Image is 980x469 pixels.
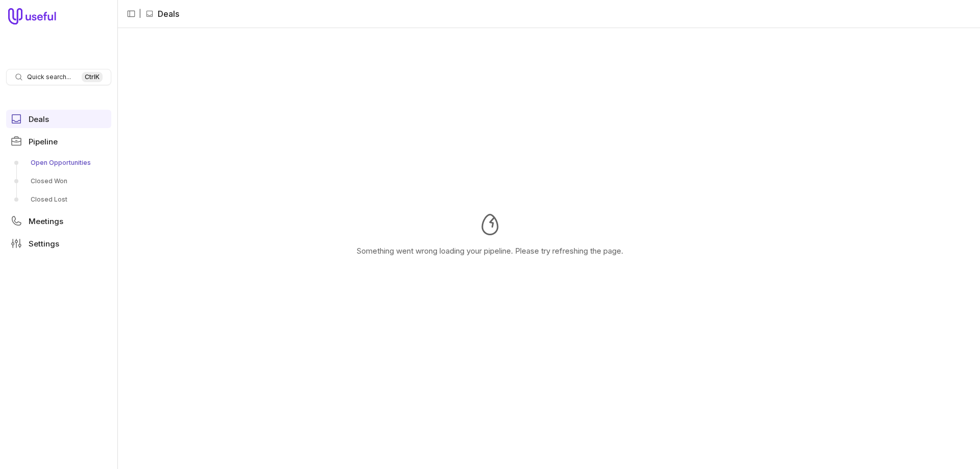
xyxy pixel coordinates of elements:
span: Quick search... [27,73,71,81]
span: Settings [29,240,59,248]
span: Pipeline [29,138,58,145]
a: Open Opportunities [6,155,111,171]
div: Pipeline submenu [6,155,111,208]
span: Meetings [29,217,63,225]
a: Closed Won [6,173,111,189]
a: Deals [6,110,111,128]
a: Meetings [6,212,111,230]
span: Deals [29,115,49,123]
a: Settings [6,234,111,253]
a: Pipeline [6,132,111,151]
a: Closed Lost [6,191,111,208]
p: Something went wrong loading your pipeline. Please try refreshing the page. [357,245,623,257]
kbd: Ctrl K [82,72,103,82]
